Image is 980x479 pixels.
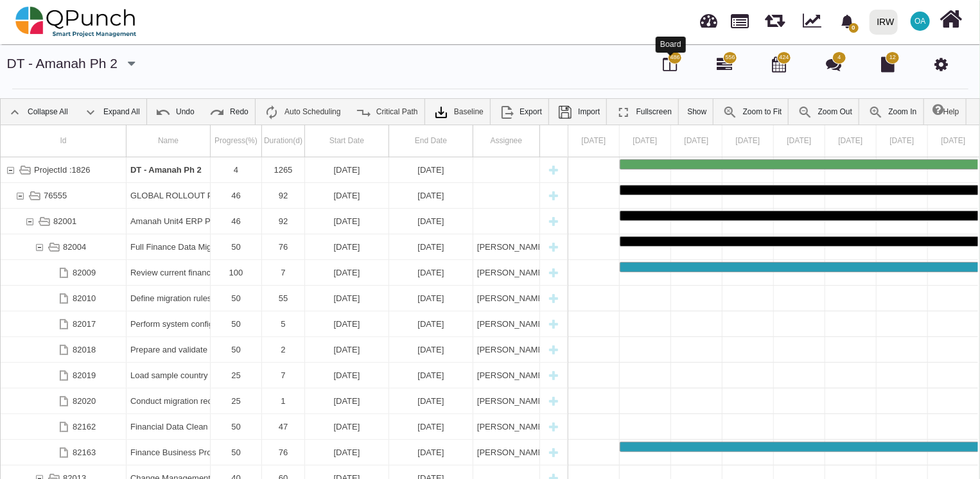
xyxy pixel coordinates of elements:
[211,209,262,234] div: 46
[477,414,536,439] div: [PERSON_NAME].khan
[266,157,301,182] div: 1265
[305,337,389,362] div: 01-09-2025
[499,105,514,120] img: ic_export_24.4e1404f.png
[620,262,979,272] div: Task: Review current finance data sources & mappings, including Chart of Accounts, Products, Expe...
[389,157,473,182] div: 12-12-2028
[544,363,563,388] div: New task
[877,11,895,33] div: IRW
[544,183,563,208] div: New task
[127,234,211,259] div: Full Finance Data Migration Process
[780,53,789,62] span: 424
[211,125,262,157] div: Progress(%)
[305,209,389,234] div: 27-06-2025
[305,260,389,285] div: 27-06-2025
[15,3,137,41] img: qpunch-sp.fa6292f.png
[305,183,389,208] div: 27-06-2025
[544,286,563,311] div: New task
[1,209,127,234] div: 82001
[433,105,449,120] img: klXqkY5+JZAPre7YVMJ69SE9vgHW7RkaA9STpDBCRd8F60lk8AdY5g6cgTfGkm3cV0d3FrcCHw7UyPBLKa18SAFZQOCAmAAAA...
[130,234,206,259] div: Full Finance Data Migration Process
[1,183,568,209] div: Task: GLOBAL ROLLOUT PREPARATION Start date: 27-06-2025 End date: 26-09-2025
[262,337,305,362] div: 2
[262,388,305,414] div: 1
[477,260,536,285] div: [PERSON_NAME].khan
[473,388,540,414] div: Salman.khan,Azeem.khan,
[155,105,171,120] img: ic_undo_24.4502e76.png
[389,260,473,285] div: 03-07-2025
[825,125,877,157] div: 01 Jul 2025
[63,234,86,259] div: 82004
[211,183,262,208] div: 46
[214,286,258,311] div: 50
[609,99,678,125] a: Fullscreen
[868,105,884,120] img: ic_zoom_in.48fceee.png
[1,414,127,439] div: 82162
[127,311,211,336] div: Perform system configuration checks to ensure all required parameters are enabled prior to data m...
[7,56,118,71] a: DT - Amanah Ph 2
[266,183,301,208] div: 92
[262,209,305,234] div: 92
[681,99,713,125] a: Show
[393,286,469,311] div: [DATE]
[211,157,262,182] div: 4
[701,8,718,27] span: Dashboard
[309,311,385,336] div: [DATE]
[551,99,606,125] a: Import
[393,260,469,285] div: [DATE]
[568,125,620,157] div: 26 Jun 2025
[389,388,473,414] div: 10-09-2025
[1,157,127,182] div: ProjectId :1826
[393,157,469,182] div: [DATE]
[1,388,127,414] div: 82020
[774,125,825,157] div: 30 Jun 2025
[76,99,146,125] a: Expand All
[127,260,211,285] div: Review current finance data sources & mappings, including Chart of Accounts, Products, Expense Ty...
[393,363,469,388] div: [DATE]
[1,311,568,337] div: Task: Perform system configuration checks to ensure all required parameters are enabled prior to ...
[722,105,738,120] img: ic_zoom_to_fit_24.130db0b.png
[544,157,563,182] div: New task
[262,440,305,465] div: 76
[473,234,540,259] div: Salman.khan
[305,440,389,465] div: 27-06-2025
[914,17,925,25] span: OA
[309,234,385,259] div: [DATE]
[130,260,206,285] div: Review current finance data sources & mappings, including Chart of Accounts, Products, Expense Ty...
[477,363,536,388] div: [PERSON_NAME].[PERSON_NAME].khan,
[717,57,732,72] i: Gantt
[83,105,98,120] img: ic_expand_all_24.71e1805.png
[127,286,211,311] div: Define migration rules and outline the Financial Data Migration steps for GL, Fixed Assets, Banks...
[262,414,305,439] div: 47
[309,388,385,414] div: [DATE]
[928,125,979,157] div: 03 Jul 2025
[34,157,90,182] div: ProjectId :1826
[266,260,301,285] div: 7
[389,414,473,439] div: 01-09-2025
[211,260,262,285] div: 100
[73,363,96,388] div: 82019
[214,157,258,182] div: 4
[544,388,563,414] div: New task
[544,209,563,234] div: New task
[1,286,568,311] div: Task: Define migration rules and outline the Financial Data Migration steps for GL, Fixed Assets,...
[266,440,301,465] div: 76
[266,414,301,439] div: 47
[211,363,262,388] div: 25
[671,125,722,157] div: 28 Jun 2025
[356,105,371,120] img: ic_critical_path_24.b7f2986.png
[544,337,563,362] div: New task
[1,440,568,466] div: Task: Finance Business Process Harmonisation & Alignment Start date: 27-06-2025 End date: 10-09-2025
[130,414,206,439] div: Financial Data Clean up Steps (Legacy System)
[389,183,473,208] div: 26-09-2025
[862,99,923,125] a: Zoom In
[44,183,67,208] div: 76555
[130,165,202,175] b: DT - Amanah Ph 2
[309,337,385,362] div: [DATE]
[214,388,258,414] div: 25
[1,209,568,234] div: Task: Amanah Unit4 ERP PreDeployment Preparation Tasks Start date: 27-06-2025 End date: 26-09-2025
[493,99,548,125] a: Export
[309,286,385,311] div: [DATE]
[130,183,206,208] div: GLOBAL ROLLOUT PREPARATION
[73,311,96,336] div: 82017
[130,388,206,414] div: Conduct migration reconciliation and validation to ensure accuracy and completeness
